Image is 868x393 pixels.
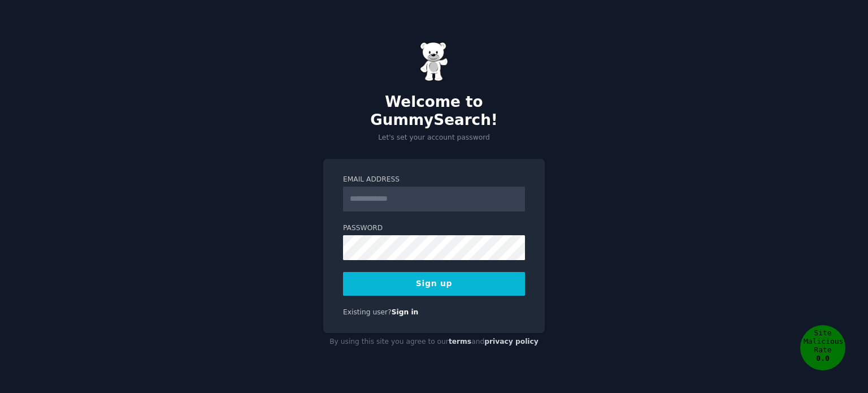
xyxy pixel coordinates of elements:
[816,354,829,362] b: 0.0
[343,223,525,234] label: Password
[449,338,471,346] a: terms
[484,338,539,346] a: privacy policy
[343,272,525,296] button: Sign up
[323,133,545,143] p: Let's set your account password
[392,308,419,316] a: Sign in
[343,308,392,316] span: Existing user?
[323,333,545,351] div: By using this site you agree to our and
[800,325,845,370] div: Site Malicious Rate
[420,42,448,81] img: Gummy Bear
[343,175,525,185] label: Email Address
[323,93,545,129] h2: Welcome to GummySearch!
